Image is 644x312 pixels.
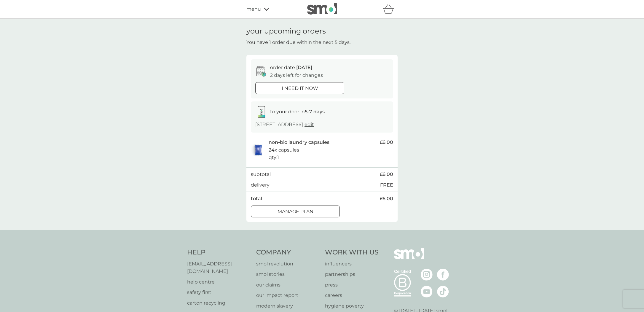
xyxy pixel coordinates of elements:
p: order date [270,64,312,71]
a: careers [325,292,379,299]
p: non-bio laundry capsules [269,139,329,146]
a: our impact report [256,292,319,299]
p: delivery [251,181,270,189]
span: £6.00 [380,195,393,203]
h4: Help [187,248,250,257]
img: smol [394,248,424,268]
p: [STREET_ADDRESS] [255,121,314,128]
a: [EMAIL_ADDRESS][DOMAIN_NAME] [187,260,250,275]
a: press [325,281,379,289]
a: smol revolution [256,260,319,268]
a: partnerships [325,270,379,278]
h4: Work With Us [325,248,379,257]
img: visit the smol Tiktok page [437,286,449,297]
p: subtotal [251,171,271,178]
span: [DATE] [296,65,312,70]
span: £6.00 [380,171,393,178]
p: qty : 1 [269,154,279,161]
a: edit [305,122,314,127]
p: Manage plan [278,208,313,216]
h4: Company [256,248,319,257]
a: influencers [325,260,379,268]
div: basket [383,3,398,15]
img: visit the smol Facebook page [437,269,449,281]
img: smol [307,3,337,15]
span: menu [246,5,261,13]
p: total [251,195,262,203]
span: £6.00 [380,139,393,146]
p: 24x capsules [269,146,299,154]
img: visit the smol Youtube page [421,286,433,297]
a: our claims [256,281,319,289]
button: i need it now [255,82,344,94]
h1: your upcoming orders [246,27,326,36]
span: to your door in [270,109,325,114]
p: FREE [380,181,393,189]
button: Manage plan [251,206,340,217]
a: carton recycling [187,299,250,307]
a: help centre [187,278,250,286]
a: safety first [187,289,250,296]
strong: 5-7 days [305,109,325,114]
p: You have 1 order due within the next 5 days. [246,39,350,46]
img: visit the smol Instagram page [421,269,433,281]
a: smol stories [256,270,319,278]
p: i need it now [282,85,318,92]
p: 2 days left for changes [270,71,323,79]
a: hygiene poverty [325,302,379,310]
